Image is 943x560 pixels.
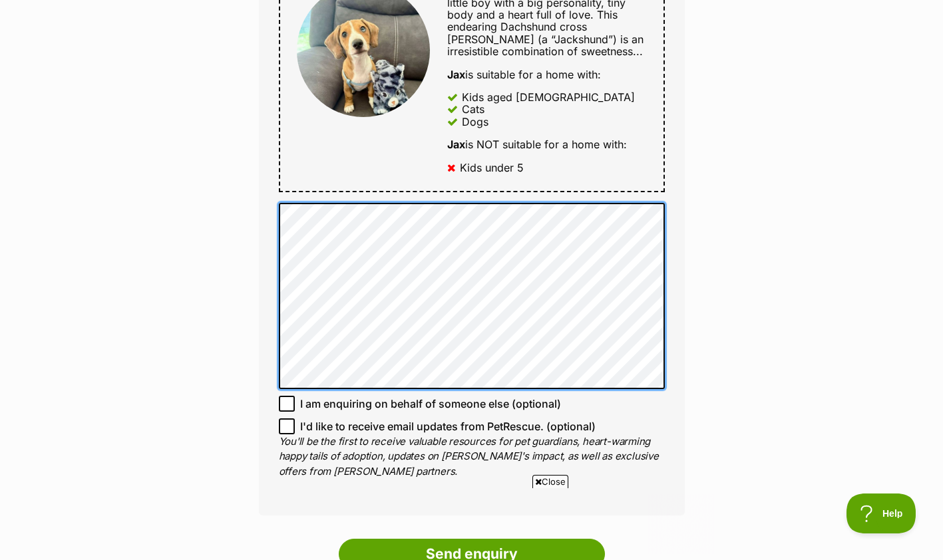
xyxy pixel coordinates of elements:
strong: Jax [447,68,465,81]
p: You'll be the first to receive valuable resources for pet guardians, heart-warming happy tails of... [279,434,665,480]
div: Cats [462,103,484,115]
div: Kids under 5 [460,162,524,174]
iframe: Advertisement [230,493,714,553]
div: is NOT suitable for a home with: [447,138,646,150]
div: Kids aged [DEMOGRAPHIC_DATA] [462,91,635,103]
div: Dogs [462,116,488,128]
div: is suitable for a home with: [447,69,646,80]
span: I am enquiring on behalf of someone else (optional) [300,396,561,412]
span: I'd like to receive email updates from PetRescue. (optional) [300,418,596,434]
span: Close [532,475,568,488]
iframe: Help Scout Beacon - Open [847,493,916,533]
strong: Jax [447,138,465,151]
